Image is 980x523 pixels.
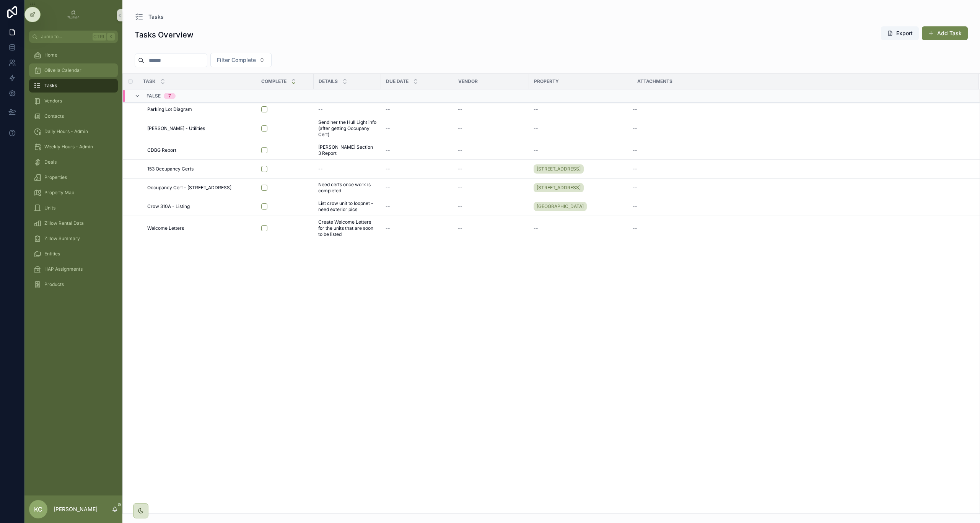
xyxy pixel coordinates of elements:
span: Task [143,78,156,84]
span: Vendors [44,98,62,104]
a: -- [633,147,970,153]
span: -- [633,225,637,231]
a: -- [386,185,449,191]
span: [GEOGRAPHIC_DATA] [537,203,584,210]
a: [STREET_ADDRESS] [534,182,628,194]
p: [PERSON_NAME] [54,505,98,513]
a: Contacts [29,109,118,123]
a: -- [386,166,449,172]
span: Deals [44,159,57,165]
a: -- [386,147,449,153]
a: Products [29,278,118,291]
a: [PERSON_NAME] Section 3 Report [318,144,376,156]
span: Complete [261,78,287,84]
a: -- [458,203,524,210]
span: [STREET_ADDRESS] [537,185,581,191]
span: -- [633,147,637,153]
span: FALSE [147,93,161,99]
button: Select Button [210,53,272,67]
span: -- [633,106,637,112]
span: -- [534,225,538,231]
a: Need certs once work is completed [318,182,376,194]
a: Property Map [29,186,118,200]
a: -- [458,185,524,191]
span: -- [458,125,462,132]
a: List crow unit to loopnet - need exterior pics [318,200,376,213]
a: -- [633,166,970,172]
a: -- [633,185,970,191]
span: -- [458,203,462,210]
span: -- [534,125,538,132]
span: -- [386,166,390,172]
a: HAP Assignments [29,262,118,276]
a: Create Welcome Letters for the units that are soon to be listed [318,219,376,237]
a: Olivella Calendar [29,63,118,77]
a: Tasks [29,79,118,93]
span: Products [44,281,64,287]
a: -- [633,125,970,132]
span: -- [633,125,637,132]
button: Add Task [922,26,968,40]
a: -- [318,106,376,112]
span: -- [318,166,323,172]
a: -- [458,225,524,231]
span: Crow 310A - Listing [147,203,190,210]
span: -- [386,185,390,191]
span: -- [458,225,462,231]
span: CDBG Report [147,147,176,153]
span: [PERSON_NAME] - Utilities [147,125,205,132]
span: Parking Lot Diagram [147,106,192,112]
a: -- [633,225,970,231]
span: Ctrl [93,33,106,41]
a: Units [29,201,118,215]
a: Home [29,48,118,62]
a: -- [386,225,449,231]
span: 153 Occupancy Certs [147,166,194,172]
span: Zillow Summary [44,236,80,242]
a: Daily Hours - Admin [29,125,118,138]
span: Vendor [458,78,478,84]
a: Tasks [135,12,164,21]
a: -- [458,125,524,132]
a: -- [458,147,524,153]
a: Deals [29,155,118,169]
span: Filter Complete [217,56,256,64]
span: Olivella Calendar [44,67,81,73]
span: -- [458,166,462,172]
span: -- [386,125,390,132]
span: -- [386,203,390,210]
a: -- [633,106,970,112]
div: scrollable content [24,43,122,301]
span: -- [633,203,637,210]
a: [STREET_ADDRESS] [534,164,584,174]
a: -- [386,106,449,112]
span: Weekly Hours - Admin [44,144,93,150]
a: [PERSON_NAME] - Utilities [147,125,252,132]
span: Units [44,205,55,211]
button: Export [881,26,919,40]
a: Zillow Rental Data [29,216,118,230]
a: 153 Occupancy Certs [147,166,252,172]
span: -- [534,147,538,153]
button: Jump to...CtrlK [29,31,118,43]
span: Occupancy Cert - [STREET_ADDRESS] [147,185,231,191]
a: -- [386,125,449,132]
span: Tasks [44,83,57,89]
a: Crow 310A - Listing [147,203,252,210]
a: [GEOGRAPHIC_DATA] [534,200,628,213]
span: -- [386,106,390,112]
span: HAP Assignments [44,266,83,272]
span: Zillow Rental Data [44,220,84,226]
span: Property [534,78,559,84]
span: -- [633,166,637,172]
a: -- [534,125,628,132]
a: -- [534,106,628,112]
span: -- [386,147,390,153]
span: -- [386,225,390,231]
span: [STREET_ADDRESS] [537,166,581,172]
a: Entities [29,247,118,261]
span: Properties [44,174,67,180]
span: -- [318,106,323,112]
